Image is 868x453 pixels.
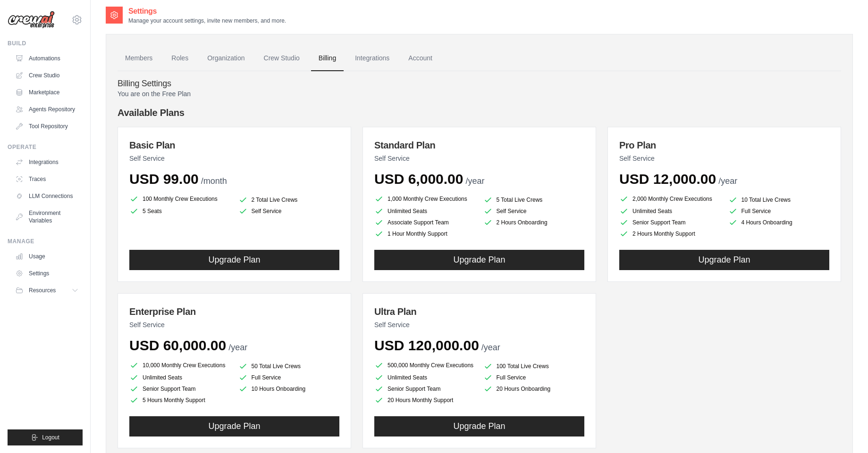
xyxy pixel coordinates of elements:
span: USD 120,000.00 [374,338,479,353]
button: Upgrade Plan [374,250,584,270]
span: /year [465,176,484,186]
p: Self Service [129,154,339,163]
span: /year [481,343,500,352]
p: Self Service [619,154,829,163]
h4: Billing Settings [118,79,841,89]
li: Full Service [483,373,585,382]
a: Environment Variables [11,206,83,228]
span: USD 60,000.00 [129,338,226,353]
h4: Available Plans [118,106,841,119]
p: Self Service [129,320,339,329]
li: 20 Hours Monthly Support [374,395,476,405]
li: 2 Hours Monthly Support [619,229,721,239]
a: LLM Connections [11,189,83,204]
button: Upgrade Plan [129,250,339,270]
button: Upgrade Plan [374,416,584,437]
h3: Standard Plan [374,139,584,152]
li: Senior Support Team [374,384,476,394]
a: Account [401,46,440,71]
li: Associate Support Team [374,218,476,227]
li: 2 Total Live Crews [238,195,340,205]
li: Unlimited Seats [619,206,721,216]
h3: Pro Plan [619,139,829,152]
h3: Basic Plan [129,139,339,152]
span: Logout [42,434,59,441]
li: 4 Hours Onboarding [728,218,830,227]
li: 50 Total Live Crews [238,362,340,371]
a: Tool Repository [11,119,83,134]
li: 10 Total Live Crews [728,195,830,205]
a: Roles [164,46,196,71]
span: USD 6,000.00 [374,171,463,187]
li: 10,000 Monthly Crew Executions [129,360,231,371]
li: 500,000 Monthly Crew Executions [374,360,476,371]
a: Integrations [11,155,83,170]
li: 100 Total Live Crews [483,362,585,371]
a: Crew Studio [11,68,83,83]
div: Build [8,40,83,47]
a: Marketplace [11,85,83,100]
button: Logout [8,429,83,445]
h2: Settings [128,6,286,17]
li: Unlimited Seats [374,206,476,216]
li: 20 Hours Onboarding [483,384,585,394]
li: Unlimited Seats [129,373,231,382]
li: Senior Support Team [129,384,231,394]
p: Manage your account settings, invite new members, and more. [128,17,286,25]
iframe: Chat Widget [821,408,868,453]
p: Self Service [374,154,584,163]
button: Resources [11,283,83,298]
li: Self Service [483,206,585,216]
li: Unlimited Seats [374,373,476,382]
li: 10 Hours Onboarding [238,384,340,394]
li: 1,000 Monthly Crew Executions [374,193,476,205]
li: 2 Hours Onboarding [483,218,585,227]
li: Full Service [728,206,830,216]
a: Billing [311,46,344,71]
img: Logo [8,11,55,29]
a: Crew Studio [256,46,307,71]
a: Members [118,46,160,71]
li: Senior Support Team [619,218,721,227]
h3: Enterprise Plan [129,305,339,318]
li: 100 Monthly Crew Executions [129,193,231,205]
span: USD 12,000.00 [619,171,716,187]
span: USD 99.00 [129,171,199,187]
div: Operate [8,143,83,151]
span: /year [228,343,247,352]
div: Manage [8,238,83,245]
span: Resources [29,287,56,294]
button: Upgrade Plan [129,416,339,437]
a: Traces [11,172,83,187]
li: 5 Total Live Crews [483,195,585,205]
a: Organization [200,46,252,71]
li: 1 Hour Monthly Support [374,229,476,239]
li: Full Service [238,373,340,382]
span: /year [718,176,737,186]
button: Upgrade Plan [619,250,829,270]
li: 2,000 Monthly Crew Executions [619,193,721,205]
p: You are on the Free Plan [118,89,841,99]
span: /month [201,176,227,186]
li: Self Service [238,206,340,216]
h3: Ultra Plan [374,305,584,318]
a: Settings [11,266,83,281]
li: 5 Seats [129,206,231,216]
a: Automations [11,51,83,66]
p: Self Service [374,320,584,329]
a: Integrations [347,46,397,71]
a: Agents Repository [11,102,83,117]
a: Usage [11,249,83,264]
li: 5 Hours Monthly Support [129,395,231,405]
